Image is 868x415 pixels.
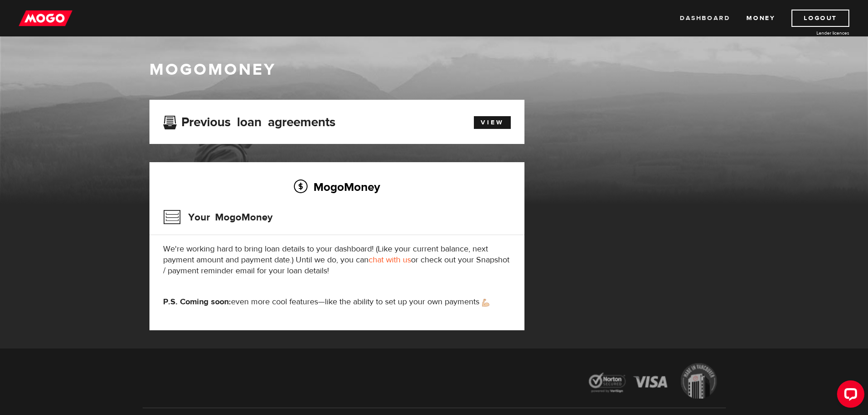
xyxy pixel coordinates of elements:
[163,115,335,127] h3: Previous loan agreements
[163,177,511,196] h2: MogoMoney
[149,60,719,79] h1: MogoMoney
[163,297,511,307] p: even more cool features—like the ability to set up your own payments
[580,356,726,408] img: legal-icons-92a2ffecb4d32d839781d1b4e4802d7b.png
[791,10,849,27] a: Logout
[482,299,489,307] img: strong arm emoji
[781,30,849,36] a: Lender licences
[163,244,511,277] p: We're working hard to bring loan details to your dashboard! (Like your current balance, next paym...
[746,10,775,27] a: Money
[830,377,868,415] iframe: LiveChat chat widget
[163,297,231,307] strong: P.S. Coming soon:
[369,255,411,265] a: chat with us
[163,205,272,229] h3: Your MogoMoney
[680,10,730,27] a: Dashboard
[474,116,511,129] a: View
[19,10,72,27] img: mogo_logo-11ee424be714fa7cbb0f0f49df9e16ec.png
